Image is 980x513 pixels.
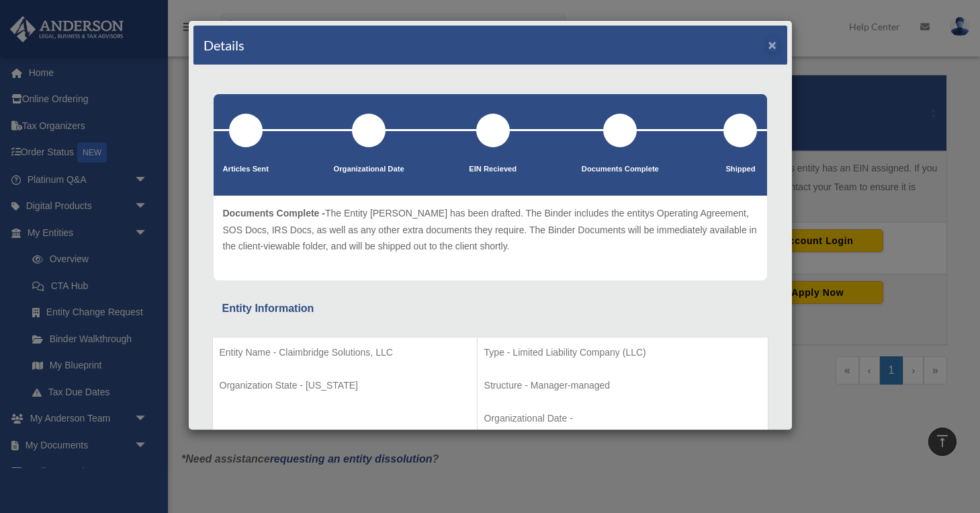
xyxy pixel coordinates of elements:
p: EIN Recieved [469,163,517,176]
p: Organizational Date - [484,410,761,427]
h4: Details [204,36,244,54]
p: Type - Limited Liability Company (LLC) [484,344,761,361]
p: Documents Complete [582,163,659,176]
p: Structure - Manager-managed [484,377,761,394]
p: Entity Name - Claimbridge Solutions, LLC [220,344,470,361]
p: The Entity [PERSON_NAME] has been drafted. The Binder includes the entitys Operating Agreement, S... [223,205,758,255]
p: Organizational Date [334,163,404,176]
p: Shipped [723,163,757,176]
button: × [768,38,777,52]
div: Entity Information [222,299,758,318]
span: Documents Complete - [223,208,325,219]
p: Articles Sent [223,163,269,176]
p: Organization State - [US_STATE] [220,377,470,394]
